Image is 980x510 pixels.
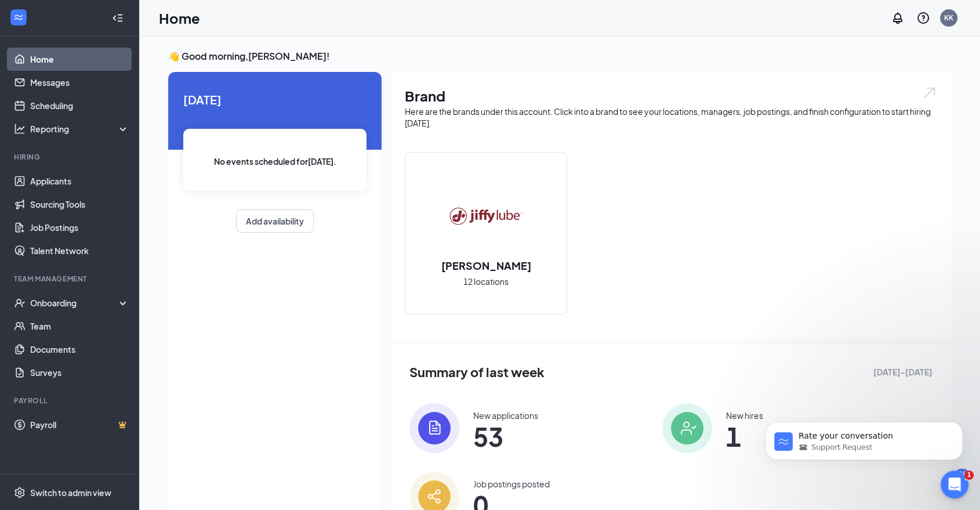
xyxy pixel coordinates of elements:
a: Home [30,48,129,71]
span: 1 [726,426,763,447]
a: Talent Network [30,239,129,262]
svg: QuestionInfo [916,11,930,25]
svg: Collapse [112,12,124,24]
span: 53 [473,426,538,447]
img: icon [662,403,712,453]
div: Job postings posted [473,478,550,490]
h1: Home [159,8,200,28]
span: Summary of last week [409,362,545,382]
h3: 👋 Good morning, [PERSON_NAME] ! [168,50,951,63]
div: Hiring [14,152,127,162]
svg: WorkstreamLogo [13,12,24,23]
svg: Settings [14,487,26,498]
span: [DATE] [183,91,366,108]
div: Payroll [14,396,127,406]
img: Jiffy Lube [449,179,523,254]
div: Onboarding [30,297,119,309]
a: Applicants [30,169,129,193]
span: 12 locations [463,275,509,288]
a: Surveys [30,361,129,384]
span: No events scheduled for [DATE] . [214,155,336,168]
a: Sourcing Tools [30,193,129,216]
div: Switch to admin view [30,487,111,498]
div: KK [944,13,953,23]
a: Job Postings [30,216,129,239]
div: Reporting [30,123,130,135]
svg: Analysis [14,123,26,135]
img: open.6027fd2a22e1237b5b06.svg [922,86,937,99]
a: PayrollCrown [30,413,129,436]
button: Add availability [236,209,314,233]
iframe: Intercom live chat [941,471,968,498]
a: Documents [30,338,129,361]
span: [DATE] - [DATE] [873,366,932,378]
h1: Brand [405,86,937,106]
a: Messages [30,71,129,94]
img: icon [409,403,459,453]
span: 1 [964,471,974,480]
a: Team [30,314,129,338]
a: Scheduling [30,94,129,117]
div: New applications [473,410,538,421]
div: Here are the brands under this account. Click into a brand to see your locations, managers, job p... [405,106,937,129]
iframe: Intercom notifications message [748,397,980,479]
svg: UserCheck [14,297,26,309]
div: New hires [726,410,763,421]
h2: [PERSON_NAME] [430,258,543,273]
svg: Notifications [891,11,905,25]
div: Team Management [14,274,127,284]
